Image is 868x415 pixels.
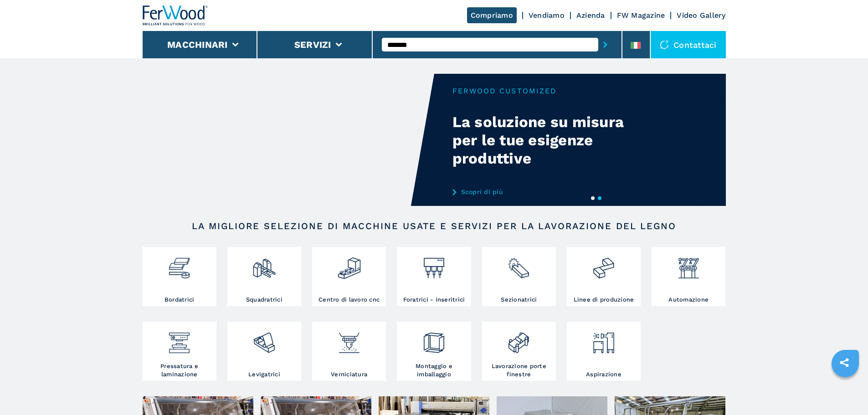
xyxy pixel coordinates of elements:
[501,296,537,304] h3: Sezionatrici
[452,188,631,195] a: Scopri di più
[574,296,634,304] h3: Linee di produzione
[422,249,446,280] img: foratrici_inseritrici_2.png
[507,249,531,280] img: sezionatrici_2.png
[591,196,595,200] button: 1
[591,324,616,355] img: aspirazione_1.png
[337,324,361,355] img: verniciatura_1.png
[248,370,280,379] h3: Levigatrici
[312,247,386,306] a: Centro di lavoro cnc
[167,39,228,50] button: Macchinari
[567,322,641,381] a: Aspirazione
[294,39,331,50] button: Servizi
[399,362,468,379] h3: Montaggio e imballaggio
[482,322,556,381] a: Lavorazione porte finestre
[677,11,725,20] a: Video Gallery
[172,220,697,231] h2: LA MIGLIORE SELEZIONE DI MACCHINE USATE E SERVIZI PER LA LAVORAZIONE DEL LEGNO
[145,362,214,379] h3: Pressatura e laminazione
[651,31,726,58] div: Contattaci
[567,247,641,306] a: Linee di produzione
[677,249,701,280] img: automazione.png
[668,296,709,304] h3: Automazione
[164,296,195,304] h3: Bordatrici
[312,322,386,381] a: Verniciatura
[397,322,471,381] a: Montaggio e imballaggio
[482,247,556,306] a: Sezionatrici
[576,11,605,20] a: Azienda
[337,249,361,280] img: centro_di_lavoro_cnc_2.png
[652,247,725,306] a: Automazione
[422,324,446,355] img: montaggio_imballaggio_2.png
[484,362,554,379] h3: Lavorazione porte finestre
[167,249,191,280] img: bordatrici_1.png
[586,370,621,379] h3: Aspirazione
[617,11,665,20] a: FW Magazine
[598,196,601,200] button: 2
[318,296,380,304] h3: Centro di lavoro cnc
[143,247,216,306] a: Bordatrici
[331,370,367,379] h3: Verniciatura
[143,5,208,26] img: Ferwood
[252,324,276,355] img: levigatrici_2.png
[833,351,856,374] a: sharethis
[246,296,282,304] h3: Squadratrici
[660,40,669,49] img: Contattaci
[507,324,531,355] img: lavorazione_porte_finestre_2.png
[397,247,471,306] a: Foratrici - inseritrici
[167,324,191,355] img: pressa-strettoia.png
[403,296,465,304] h3: Foratrici - inseritrici
[252,249,276,280] img: squadratrici_2.png
[598,34,612,55] button: submit-button
[591,249,616,280] img: linee_di_produzione_2.png
[529,11,565,20] a: Vendiamo
[143,74,434,206] video: Your browser does not support the video tag.
[227,322,301,381] a: Levigatrici
[829,374,861,408] iframe: Chat
[143,322,216,381] a: Pressatura e laminazione
[467,7,517,23] a: Compriamo
[227,247,301,306] a: Squadratrici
